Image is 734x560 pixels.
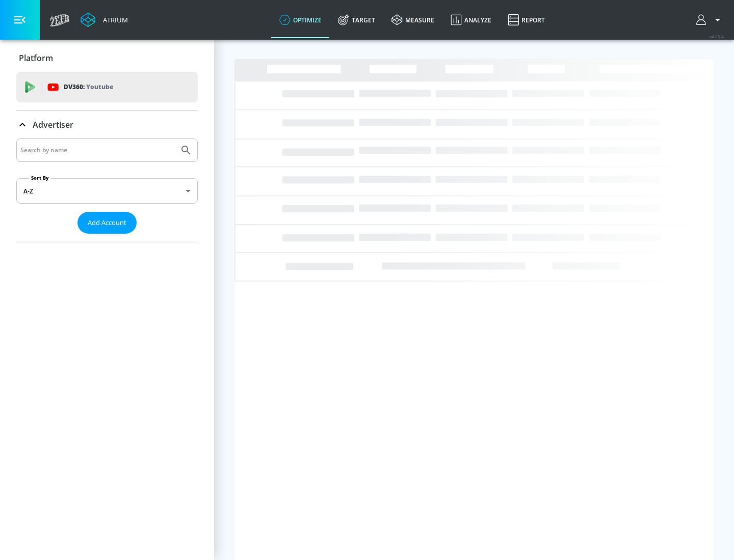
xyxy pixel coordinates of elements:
[81,12,128,27] a: Atrium
[383,2,442,38] a: measure
[88,217,126,229] span: Add Account
[330,2,383,38] a: Target
[16,234,198,242] nav: list of Advertiser
[710,34,724,39] span: v 4.25.4
[500,2,553,38] a: Report
[16,72,198,102] div: DV360: Youtube
[99,15,128,24] div: Atrium
[29,175,51,181] label: Sort By
[271,2,330,38] a: optimize
[19,52,53,64] p: Platform
[86,81,113,92] p: Youtube
[16,44,198,72] div: Platform
[64,81,113,93] p: DV360:
[77,212,137,234] button: Add Account
[16,110,198,139] div: Advertiser
[16,178,198,204] div: A-Z
[33,119,73,130] p: Advertiser
[20,144,175,157] input: Search by name
[16,138,198,242] div: Advertiser
[442,2,500,38] a: Analyze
